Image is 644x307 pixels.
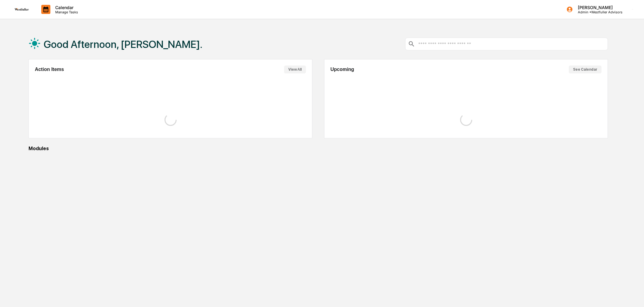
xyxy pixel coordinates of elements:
button: See Calendar [569,66,602,73]
h1: Good Afternoon, [PERSON_NAME]. [44,38,202,50]
h2: Action Items [35,67,64,72]
div: Modules [29,146,608,151]
p: Calendar [50,5,81,10]
p: [PERSON_NAME] [573,5,622,10]
p: Admin • Westfuller Advisors [573,10,622,14]
button: View All [284,66,306,73]
img: logo [15,8,29,11]
p: Manage Tasks [50,10,81,14]
h2: Upcoming [330,67,354,72]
